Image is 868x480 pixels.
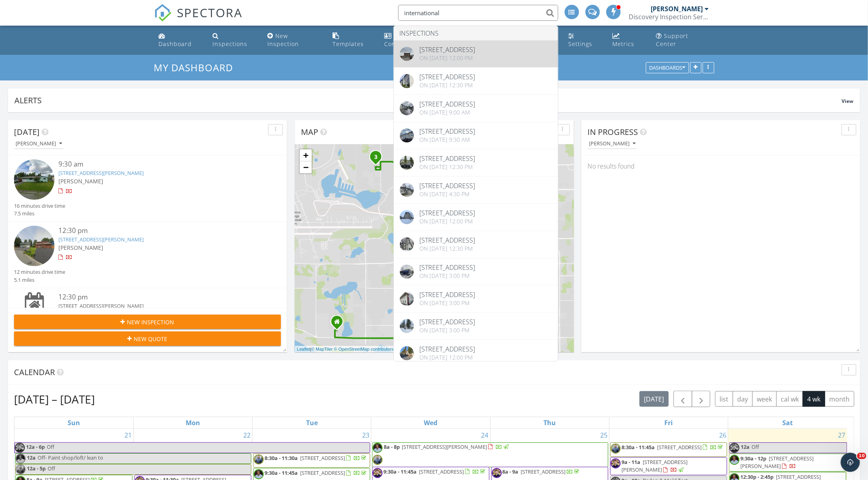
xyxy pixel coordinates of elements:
[587,139,637,149] button: [PERSON_NAME]
[420,74,475,80] div: [STREET_ADDRESS]
[383,468,487,475] a: 9:30a - 11:45a [STREET_ADDRESS]
[337,321,342,326] div: 4820 Kalenka Circle, Anchorage AK 99502
[334,347,394,351] a: © OpenStreetMap contributors
[15,443,25,453] img: 45532e3d26bb4d59a13f8e15856718ef.jpeg
[639,391,669,407] button: [DATE]
[154,4,172,22] img: The Best Home Inspection Software - Spectora
[394,149,558,176] a: [STREET_ADDRESS] On [DATE] 12:30 pm
[730,455,740,465] img: david.jpg
[776,391,804,407] button: cal wk
[184,417,202,428] a: Monday
[300,161,312,173] a: Zoom out
[611,458,621,468] img: 45532e3d26bb4d59a13f8e15856718ef.jpeg
[422,417,439,428] a: Wednesday
[374,155,377,160] i: 3
[674,391,692,407] button: Previous
[300,469,345,476] span: [STREET_ADDRESS]
[651,5,703,13] div: [PERSON_NAME]
[402,443,487,450] span: [STREET_ADDRESS][PERSON_NAME]
[311,347,333,351] a: © MapTiler
[159,40,192,48] div: Dashboard
[718,429,728,442] a: Go to September 26, 2025
[14,276,65,284] div: 5.1 miles
[209,29,258,52] a: Inspections
[14,315,281,329] button: New Inspection
[803,391,825,407] button: 4 wk
[646,62,689,74] button: Dashboards
[610,442,727,457] a: 8:30a - 11:45a [STREET_ADDRESS]
[400,237,414,251] img: cover.jpg
[394,231,558,258] a: [STREET_ADDRESS] On [DATE] 12:30 pm
[610,457,727,475] a: 9a - 11a [STREET_ADDRESS][PERSON_NAME]
[373,455,383,465] img: e44247eb5d754dae85a57f7dac8df971.jpeg
[58,302,259,310] div: [STREET_ADDRESS][PERSON_NAME]
[420,191,475,197] div: On [DATE] 4:30 pm
[329,29,375,52] a: Templates
[568,40,592,48] div: Settings
[38,454,103,461] span: Off- Paint shop/loft/ lean to
[265,454,368,462] a: 8:30a - 11:30a [STREET_ADDRESS]
[127,318,174,326] span: New Inspection
[400,292,414,306] img: cover.jpg
[154,61,240,74] a: My Dashboard
[656,32,688,48] div: Support Center
[400,47,414,61] img: 9398667%2Fcover_photos%2FzpHo1KYIGKyfxdL9w7bI%2Foriginal.jpg
[58,159,259,169] div: 9:30 am
[740,455,766,462] span: 9:30a - 12p
[48,465,55,472] span: Off
[373,443,608,467] a: 8a - 8p [STREET_ADDRESS][PERSON_NAME]
[297,347,310,351] a: Leaflet
[301,127,318,137] span: Map
[16,141,62,147] div: [PERSON_NAME]
[254,469,264,479] img: david.jpg
[26,454,36,464] span: 12a
[400,74,414,88] img: 9059290%2Fcover_photos%2FtDvjFkHUAaeadF3d75JV%2Foriginal.jpg
[420,327,475,333] div: On [DATE] 3:00 pm
[841,453,860,472] iframe: Intercom live chat
[14,268,65,276] div: 12 minutes drive time
[265,469,298,476] span: 9:30a - 11:45a
[730,443,740,453] img: 45532e3d26bb4d59a13f8e15856718ef.jpeg
[361,429,371,442] a: Go to September 23, 2025
[420,354,475,361] div: On [DATE] 12:00 pm
[420,183,475,189] div: [STREET_ADDRESS]
[581,155,860,177] div: No results found
[242,429,252,442] a: Go to September 22, 2025
[521,468,566,475] span: [STREET_ADDRESS]
[394,258,558,285] a: [STREET_ADDRESS] On [DATE] 3:00 pm
[733,391,753,407] button: day
[305,417,319,428] a: Tuesday
[295,346,396,353] div: |
[715,391,733,407] button: list
[14,226,54,266] img: streetview
[373,443,383,453] img: david.jpg
[383,443,400,467] span: 8a - 8p
[420,137,475,143] div: On [DATE] 9:30 am
[837,429,847,442] a: Go to September 27, 2025
[400,210,414,224] img: data
[394,40,558,67] a: [STREET_ADDRESS] On [DATE] 12:00 pm
[663,417,675,428] a: Friday
[14,391,95,407] h2: [DATE] – [DATE]
[621,444,725,451] a: 8:30a - 11:45a [STREET_ADDRESS]
[14,367,55,378] span: Calendar
[420,319,475,325] div: [STREET_ADDRESS]
[156,29,203,52] a: Dashboard
[781,417,795,428] a: Saturday
[740,443,750,453] span: 12a
[621,458,688,473] span: [STREET_ADDRESS][PERSON_NAME]
[58,226,259,236] div: 12:30 pm
[58,177,103,185] span: [PERSON_NAME]
[254,454,264,464] img: e44247eb5d754dae85a57f7dac8df971.jpeg
[14,210,65,217] div: 7.5 miles
[385,40,411,48] div: Contacts
[480,429,490,442] a: Go to September 24, 2025
[729,454,846,472] a: 9:30a - 12p [STREET_ADDRESS][PERSON_NAME]
[66,417,82,428] a: Sunday
[420,273,475,279] div: On [DATE] 3:00 pm
[621,444,655,451] span: 8:30a - 11:45a
[492,468,502,478] img: 45532e3d26bb4d59a13f8e15856718ef.jpeg
[14,159,281,217] a: 9:30 am [STREET_ADDRESS][PERSON_NAME] [PERSON_NAME] 16 minutes drive time 7.5 miles
[825,391,854,407] button: month
[26,443,45,453] span: 12a - 6p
